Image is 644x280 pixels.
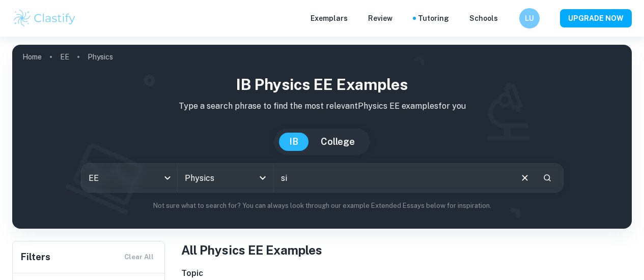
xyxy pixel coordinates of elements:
[560,9,632,27] button: UPGRADE NOW
[12,45,632,229] img: profile cover
[20,100,624,112] p: Type a search phrase to find the most relevant Physics EE examples for you
[279,133,309,151] button: IB
[60,50,69,64] a: EE
[418,13,449,24] a: Tutoring
[88,51,113,63] p: Physics
[20,73,624,96] h1: IB Physics EE examples
[21,250,50,264] h6: Filters
[274,164,511,192] input: E.g. harmonic motion analysis, light diffraction experiments, sliding objects down a ramp...
[368,13,393,24] p: Review
[506,16,511,21] button: Help and Feedback
[515,168,535,188] button: Clear
[181,241,632,259] h1: All Physics EE Examples
[469,13,498,24] a: Schools
[311,13,348,24] p: Exemplars
[22,50,42,64] a: Home
[81,164,177,192] div: EE
[20,201,624,211] p: Not sure what to search for? You can always look through our example Extended Essays below for in...
[519,8,540,28] button: LU
[524,13,536,24] h6: LU
[12,8,77,28] img: Clastify logo
[311,133,365,151] button: College
[539,169,556,186] button: Search
[181,267,632,279] h6: Topic
[256,171,270,185] button: Open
